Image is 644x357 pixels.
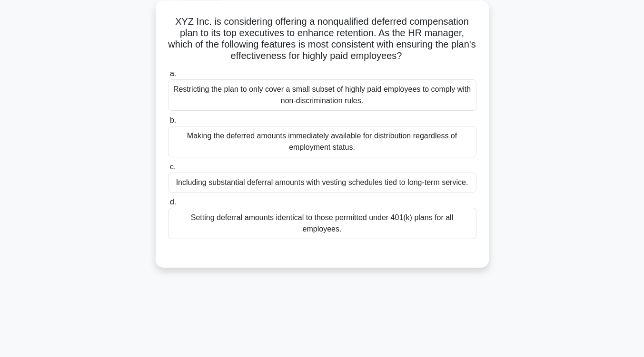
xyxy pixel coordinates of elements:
div: Including substantial deferral amounts with vesting schedules tied to long-term service. [168,173,476,193]
span: a. [170,69,176,77]
h5: XYZ Inc. is considering offering a nonqualified deferred compensation plan to its top executives ... [167,16,477,62]
span: c. [170,163,176,171]
span: d. [170,198,176,206]
div: Restricting the plan to only cover a small subset of highly paid employees to comply with non-dis... [168,79,476,111]
span: b. [170,116,176,124]
div: Setting deferral amounts identical to those permitted under 401(k) plans for all employees. [168,208,476,239]
div: Making the deferred amounts immediately available for distribution regardless of employment status. [168,126,476,157]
